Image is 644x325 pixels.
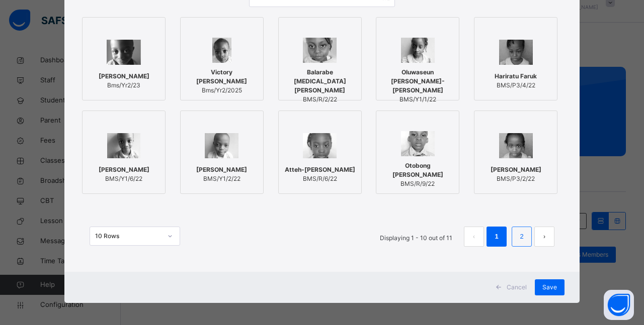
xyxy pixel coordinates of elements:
img: BMS_Y1_1_22.png [401,38,435,63]
img: BMS_R_6_22.png [303,133,337,158]
span: Save [542,283,557,292]
li: Displaying 1 - 10 out of 11 [372,227,460,247]
li: 下一页 [534,227,554,247]
span: Otobong [PERSON_NAME] [381,161,454,179]
li: 上一页 [464,227,484,247]
span: BMS/Y1/6/22 [99,174,149,183]
span: BMS/Y1/1/22 [381,95,454,104]
span: [PERSON_NAME] [491,165,541,174]
span: [PERSON_NAME] [99,72,149,81]
span: Bms/Yr2/2025 [186,86,258,95]
span: Bms/Yr2/23 [99,81,149,90]
img: BMS_R_9_22.png [401,131,435,156]
span: BMS/P3/2/22 [491,174,541,183]
button: next page [534,227,554,247]
div: 10 Rows [95,232,162,241]
span: BMS/P3/4/22 [495,81,537,90]
button: prev page [464,227,484,247]
img: BMS_Y1_2_22.png [205,133,238,158]
span: [PERSON_NAME] [196,165,247,174]
img: BMS_P3_2_22.png [499,133,533,158]
span: Cancel [507,283,527,292]
span: Atteh-[PERSON_NAME] [285,165,355,174]
img: BMS_R_2_22.png [303,38,337,63]
button: Open asap [604,290,634,320]
span: Hariratu Faruk [495,72,537,81]
li: 2 [512,227,532,247]
span: Victory [PERSON_NAME] [186,68,258,86]
img: Bms_Yr2_2025.png [212,38,231,63]
span: BMS/R/9/22 [381,179,454,188]
span: [PERSON_NAME] [99,165,149,174]
span: Balarabe [MEDICAL_DATA][PERSON_NAME] [284,68,356,95]
li: 1 [487,227,507,247]
span: Oluwaseun [PERSON_NAME]-[PERSON_NAME] [381,68,454,95]
span: BMS/R/2/22 [284,95,356,104]
img: BMS_P3_4_22.png [499,40,533,65]
span: BMS/R/6/22 [285,174,355,183]
img: Bms_Yr2_23.png [107,40,140,65]
a: 2 [517,230,526,243]
span: BMS/Y1/2/22 [196,174,247,183]
a: 1 [492,230,501,243]
img: BMS_Y1_6_22.png [107,133,141,158]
